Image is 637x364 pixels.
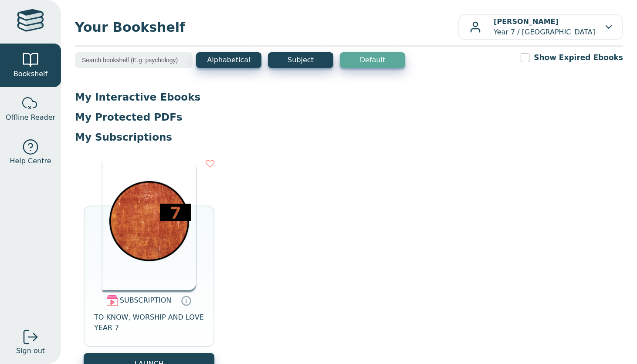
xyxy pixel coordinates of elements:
label: Show Expired Ebooks [534,52,623,63]
span: Offline Reader [6,112,55,123]
p: My Subscriptions [75,131,623,144]
img: subscription.svg [107,295,118,306]
span: Help Centre [10,156,51,166]
input: Search bookshelf (E.g: psychology) [75,52,193,68]
span: SUBSCRIPTION [120,296,171,304]
img: 9ae37a4e-1665-4815-b554-95c7efc5d853.png [102,159,196,290]
span: Sign out [16,346,45,356]
a: Digital subscriptions can include coursework, exercises and interactive content. Subscriptions ar... [181,296,191,306]
p: Year 7 / [GEOGRAPHIC_DATA] [494,17,595,37]
button: Default [340,52,405,68]
button: Subject [268,52,333,68]
button: Alphabetical [196,52,261,68]
span: Your Bookshelf [75,17,458,37]
span: TO KNOW, WORSHIP AND LOVE YEAR 7 [94,312,204,333]
span: Bookshelf [14,69,47,79]
b: [PERSON_NAME] [494,17,559,26]
p: My Protected PDFs [75,111,623,124]
p: My Interactive Ebooks [75,91,623,104]
button: [PERSON_NAME]Year 7 / [GEOGRAPHIC_DATA] [458,14,623,40]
